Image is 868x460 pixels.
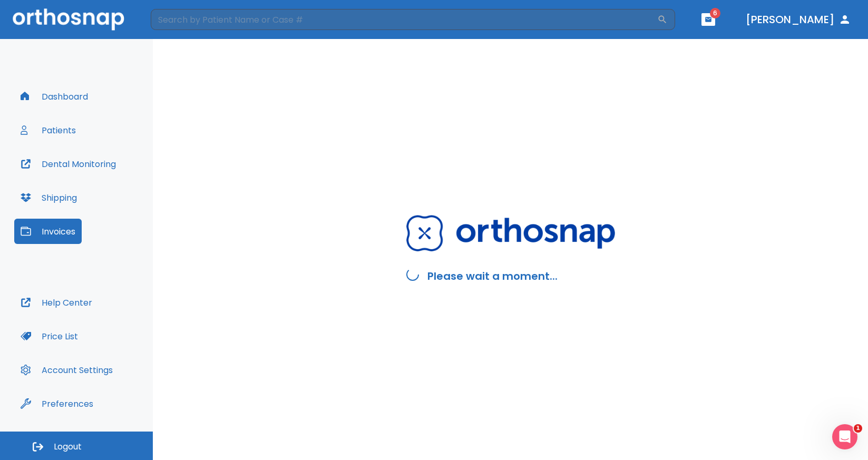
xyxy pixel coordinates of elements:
button: Account Settings [14,357,119,383]
span: Logout [54,441,82,453]
button: Preferences [14,391,100,416]
button: Help Center [14,290,99,315]
iframe: Intercom live chat [832,424,857,449]
button: Patients [14,118,82,143]
h2: Please wait a moment... [427,268,558,284]
button: Shipping [14,185,83,210]
span: 6 [710,8,720,18]
button: [PERSON_NAME] [742,10,855,29]
button: Dental Monitoring [14,151,122,177]
button: Invoices [14,219,82,244]
input: Search by Patient Name or Case # [151,9,657,30]
button: Price List [14,324,84,349]
img: Orthosnap [13,8,124,30]
button: Dashboard [14,84,94,109]
span: 1 [854,424,862,433]
img: Orthosnap [406,215,615,251]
